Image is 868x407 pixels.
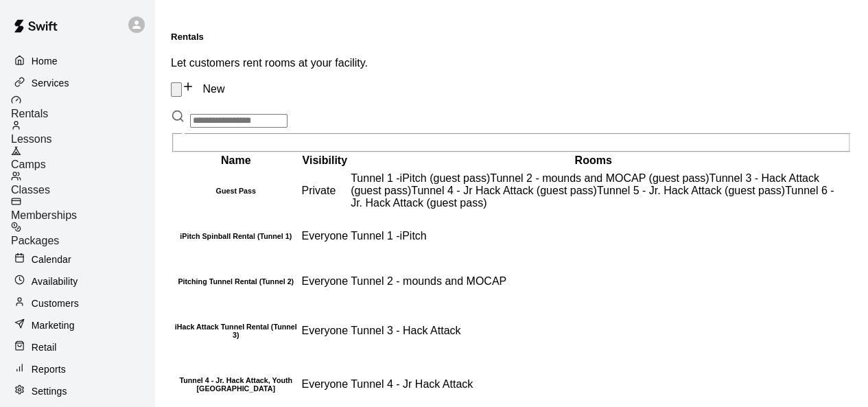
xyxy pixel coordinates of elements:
[301,325,348,336] span: Everyone
[32,340,57,354] p: Retail
[182,83,224,95] a: New
[301,185,336,196] span: Private
[11,196,154,222] a: Memberships
[173,376,298,393] h6: Tunnel 4 - Jr. Hack Attack, Youth [GEOGRAPHIC_DATA]
[32,318,75,332] p: Marketing
[11,133,52,145] span: Lessons
[301,378,348,390] span: Everyone
[32,76,69,90] p: Services
[173,277,298,286] h6: Pitching Tunnel Rental (Tunnel 2)
[171,32,852,42] h5: Rentals
[11,171,154,196] a: Classes
[11,315,143,336] a: Marketing
[351,275,506,287] span: Tunnel 2 - mounds and MOCAP
[11,249,143,270] a: Calendar
[301,230,348,242] span: Everyone
[301,275,348,288] div: This service is visible to all of your customers
[301,378,348,391] div: This service is visible to all of your customers
[11,222,154,247] a: Packages
[32,54,58,68] p: Home
[574,154,611,166] b: Rooms
[32,362,66,376] p: Reports
[173,187,298,195] h6: Guest Pass
[11,120,154,146] a: Lessons
[490,172,709,184] span: Tunnel 2 - mounds and MOCAP (guest pass)
[411,185,597,196] span: Tunnel 4 - Jr Hack Attack (guest pass)
[351,185,834,209] span: Tunnel 6 - Jr. Hack Attack (guest pass)
[302,154,347,166] b: Visibility
[11,359,143,380] a: Reports
[11,271,143,292] a: Availability
[301,230,348,242] div: This service is visible to all of your customers
[32,253,71,266] p: Calendar
[301,185,348,197] div: This service is hidden, and can only be accessed via a direct link
[597,185,785,196] span: Tunnel 5 - Jr. Hack Attack (guest pass)
[173,232,298,240] h6: iPitch Spinball Rental (Tunnel 1)
[11,184,50,196] span: Classes
[301,325,348,337] div: This service is visible to all of your customers
[11,337,143,358] a: Retail
[351,325,460,336] span: Tunnel 3 - Hack Attack
[351,172,819,196] span: Tunnel 3 - Hack Attack (guest pass)
[11,159,46,170] span: Camps
[351,172,490,184] span: Tunnel 1 -iPitch (guest pass)
[11,381,143,402] a: Settings
[171,57,852,69] p: Let customers rent rooms at your facility.
[11,95,154,120] a: Rentals
[11,108,48,119] span: Rentals
[351,378,473,390] span: Tunnel 4 - Jr Hack Attack
[11,73,143,93] a: Services
[32,384,67,398] p: Settings
[301,275,348,287] span: Everyone
[11,146,154,171] a: Camps
[351,230,427,242] span: Tunnel 1 -iPitch
[11,51,143,71] a: Home
[221,154,251,166] b: Name
[171,82,182,97] button: Rental settings
[11,293,143,314] a: Customers
[11,209,77,221] span: Memberships
[11,235,59,246] span: Packages
[32,275,78,288] p: Availability
[32,296,79,310] p: Customers
[173,323,298,339] h6: iHack Attack Tunnel Rental (Tunnel 3)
